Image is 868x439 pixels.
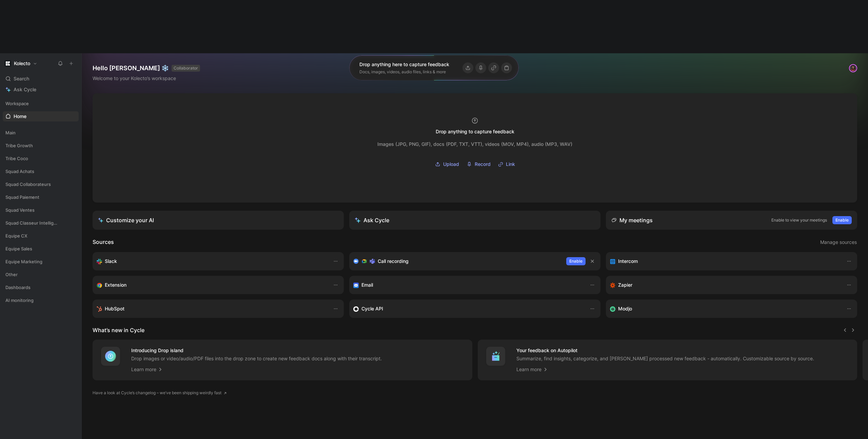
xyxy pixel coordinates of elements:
span: Equipe Sales [5,245,32,252]
div: Record & transcribe meetings from Zoom, Meet & Teams. [353,257,561,265]
h2: Sources [93,238,114,247]
div: AI monitoring [3,295,79,307]
div: Docs, images, videos, audio files, links & more [359,69,449,75]
div: Main [3,128,79,138]
div: Other [3,269,79,280]
div: AI monitoring [3,295,79,305]
a: Learn more [516,365,548,374]
div: Squad Classeur Intelligent [3,218,79,228]
div: Search [3,74,79,84]
h1: Kolecto [14,60,30,66]
div: Equipe Sales [3,244,79,254]
div: Dashboards [3,282,79,294]
div: Drop anything here to capture feedback [359,60,449,69]
h3: Zapier [618,281,632,289]
div: Sync your customers, send feedback and get updates in Intercom [610,257,840,265]
h2: What’s new in Cycle [93,326,144,334]
div: Ask Cycle [355,216,389,224]
button: Enable [566,257,586,265]
span: Dashboards [5,284,31,291]
span: Squad Achats [5,168,34,175]
button: COLLABORATOR [172,65,200,72]
p: Drop images or video/audio/PDF files into the drop zone to create new feedback docs along with th... [131,355,382,362]
h3: Call recording [378,257,409,265]
div: Squad Ventes [3,205,79,215]
div: Tribe Coco [3,153,79,166]
div: Equipe Marketing [3,256,79,267]
div: Sync your customers, send feedback and get updates in Slack [97,257,326,265]
div: Capture feedback from thousands of sources with Zapier (survey results, recordings, sheets, etc). [610,281,840,289]
button: Record [464,159,493,169]
div: Tribe Growth [3,140,79,151]
span: Search [14,75,29,83]
div: Squad Ventes [3,205,79,217]
span: Upload [443,160,459,168]
span: Link [506,160,515,168]
span: Workspace [5,100,29,107]
a: Have a look at Cycle’s changelog – we’ve been shipping weirdly fast [93,389,227,396]
a: Learn more [131,365,163,374]
div: Squad Paiement [3,192,79,202]
div: Capture feedback from anywhere on the web [97,281,326,289]
span: Squad Ventes [5,207,35,213]
button: Upload [433,159,461,169]
a: Ask Cycle [3,84,79,95]
span: Enable [835,217,849,224]
div: Tribe Coco [3,153,79,164]
div: Drop anything to capture feedback [436,128,514,136]
div: My meetings [611,216,653,224]
button: Ask Cycle [349,211,600,230]
span: Squad Collaborateurs [5,181,51,188]
div: Squad Collaborateurs [3,179,79,191]
span: Equipe CX [5,232,27,239]
div: Equipe CX [3,231,79,243]
div: Customize your AI [98,216,154,224]
h3: Extension [105,281,126,289]
h3: Cycle API [361,305,383,313]
h3: Intercom [618,257,638,265]
span: Record [475,160,491,168]
span: Home [14,113,26,120]
p: Summarize, find insights, categorize, and [PERSON_NAME] processed new feedback - automatically. C... [516,355,814,362]
div: Dashboards [3,282,79,292]
button: Manage sources [820,238,857,247]
div: Squad Achats [3,166,79,178]
div: Main [3,128,79,140]
div: Images (JPG, PNG, GIF), docs (PDF, TXT, VTT), videos (MOV, MP4), audio (MP3, WAV) [377,140,572,148]
button: Enable [832,216,852,224]
h4: Introducing Drop island [131,346,382,355]
span: Enable [569,258,583,265]
span: Manage sources [820,238,857,246]
img: Kolecto [4,60,11,67]
div: Forward emails to your feedback inbox [353,281,583,289]
div: Tribe Growth [3,140,79,153]
span: Tribe Growth [5,142,33,149]
span: Squad Classeur Intelligent [5,220,59,226]
h3: Modjo [618,305,632,313]
a: Home [3,111,79,121]
span: AI monitoring [5,297,34,304]
span: Ask Cycle [14,85,36,94]
div: Workspace [3,98,79,109]
a: Customize your AI [93,211,344,230]
div: Equipe Marketing [3,256,79,269]
h1: Hello [PERSON_NAME] ❄️ [93,64,200,72]
span: Tribe Coco [5,155,28,162]
span: Equipe Marketing [5,258,42,265]
button: Link [496,159,517,169]
span: Squad Paiement [5,194,39,201]
div: Squad Achats [3,166,79,176]
h4: Your feedback on Autopilot [516,346,814,355]
div: Other [3,269,79,282]
button: KolectoKolecto [3,59,39,68]
span: Main [5,129,16,136]
div: Squad Paiement [3,192,79,204]
div: Squad Classeur Intelligent [3,218,79,230]
span: Other [5,271,18,278]
p: Enable to view your meetings [771,217,827,224]
div: Sync customers & send feedback from custom sources. Get inspired by our favorite use case [353,305,583,313]
div: Equipe CX [3,231,79,241]
h3: HubSpot [105,305,124,313]
img: avatar [850,65,856,72]
div: Squad Collaborateurs [3,179,79,189]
